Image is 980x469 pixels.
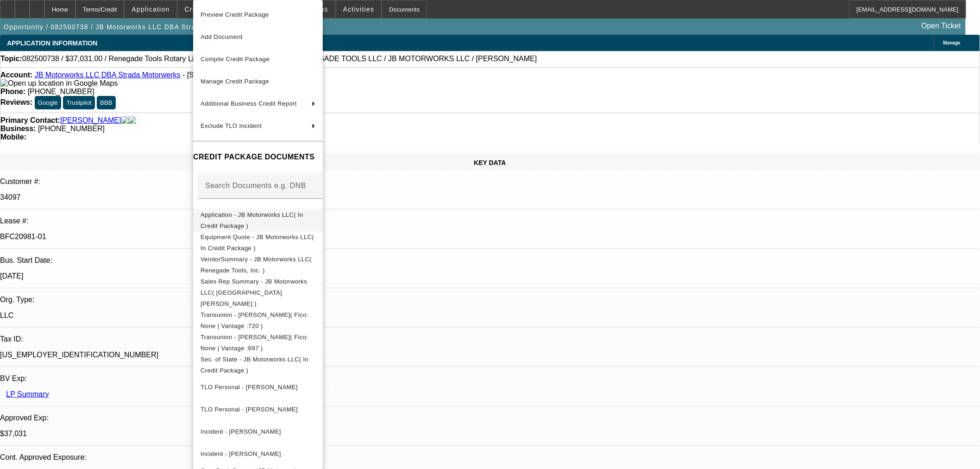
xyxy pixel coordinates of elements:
[201,100,297,107] span: Additional Business Credit Report
[201,384,298,391] span: TLO Personal - [PERSON_NAME]
[193,332,323,354] button: Transunion - Napper, Jacob( Fico: None | Vantage :697 )
[193,421,323,443] button: Incident - Thomas, Bryan
[201,122,262,129] span: Exclude TLO Incident
[201,78,269,85] span: Manage Credit Package
[205,182,306,190] mat-label: Search Documents e.g. DNB
[193,443,323,465] button: Incident - Napper, Jacob
[201,356,308,374] span: Sec. of State - JB Motorworks LLC( In Credit Package )
[201,406,298,413] span: TLO Personal - [PERSON_NAME]
[193,354,323,376] button: Sec. of State - JB Motorworks LLC( In Credit Package )
[201,428,281,435] span: Incident - [PERSON_NAME]
[201,211,303,229] span: Application - JB Motorworks LLC( In Credit Package )
[201,450,281,457] span: Incident - [PERSON_NAME]
[201,11,269,18] span: Preview Credit Package
[193,376,323,399] button: TLO Personal - Napper, Jacob
[201,334,308,352] span: Transunion - [PERSON_NAME]( Fico: None | Vantage :697 )
[201,56,270,63] span: Compile Credit Package
[201,33,243,40] span: Add Document
[201,278,307,307] span: Sales Rep Summary - JB Motorworks LLC( [GEOGRAPHIC_DATA][PERSON_NAME] )
[201,311,308,330] span: Transunion - [PERSON_NAME]( Fico: None | Vantage :720 )
[193,310,323,332] button: Transunion - Thomas, Bryan( Fico: None | Vantage :720 )
[201,256,312,274] span: VendorSummary - JB Motorworks LLC( Renegade Tools, Inc. )
[193,399,323,421] button: TLO Personal - Thomas, Bryan
[193,276,323,310] button: Sales Rep Summary - JB Motorworks LLC( Martell, Heath )
[201,234,314,252] span: Equipment Quote - JB Motorworks LLC( In Credit Package )
[193,232,323,254] button: Equipment Quote - JB Motorworks LLC( In Credit Package )
[193,254,323,276] button: VendorSummary - JB Motorworks LLC( Renegade Tools, Inc. )
[193,209,323,232] button: Application - JB Motorworks LLC( In Credit Package )
[193,152,323,163] h4: CREDIT PACKAGE DOCUMENTS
